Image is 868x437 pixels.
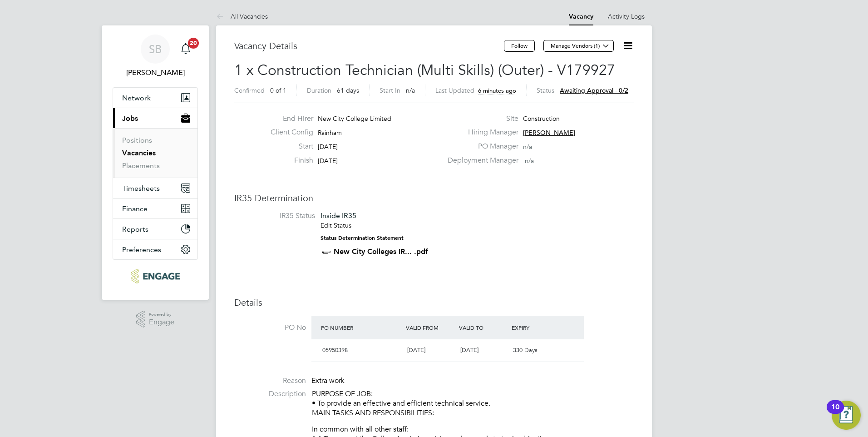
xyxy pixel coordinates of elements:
span: 6 minutes ago [478,87,516,94]
label: Client Config [263,128,313,137]
a: SB[PERSON_NAME] [113,35,198,78]
img: ncclondon-logo-retina.png [131,269,179,283]
span: Jobs [122,114,138,123]
label: Duration [307,86,331,94]
label: IR35 Status [243,211,315,221]
label: Start [263,142,313,151]
span: 1 x Construction Technician (Multi Skills) (Outer) - V179927 [234,61,615,79]
span: Finance [122,204,148,213]
label: End Hirer [263,114,313,124]
label: Hiring Manager [442,128,518,137]
label: Deployment Manager [442,156,518,165]
span: SB [149,43,162,55]
a: Vacancy [569,13,593,20]
label: Start In [380,86,400,94]
label: Description [234,389,306,399]
span: Engage [149,318,174,326]
span: Preferences [122,245,161,254]
button: Open Resource Center, 10 new notifications [832,401,861,430]
label: Last Updated [435,86,474,94]
button: Jobs [113,108,197,128]
span: New City College Limited [318,114,391,123]
label: Reason [234,376,306,386]
p: PURPOSE OF JOB: • To provide an effective and efficient technical service. MAIN TASKS AND RESPONS... [312,389,634,417]
span: 61 days [337,86,359,94]
button: Reports [113,219,197,239]
div: PO Number [319,319,404,336]
label: PO No [234,323,306,333]
nav: Main navigation [102,25,209,300]
a: Placements [122,161,160,170]
a: All Vacancies [216,12,268,20]
span: 20 [188,38,199,49]
label: PO Manager [442,142,518,151]
a: 20 [177,35,195,64]
h3: Details [234,297,634,308]
div: Jobs [113,128,197,178]
a: Edit Status [321,221,351,229]
label: Status [537,86,554,94]
a: Vacancies [122,149,156,157]
a: Go to home page [113,269,198,283]
button: Timesheets [113,178,197,198]
button: Follow [504,40,535,52]
span: Powered by [149,311,174,318]
a: New City Colleges IR... .pdf [334,247,428,256]
span: Reports [122,225,148,233]
span: n/a [523,143,532,151]
h3: Vacancy Details [234,40,504,52]
label: Site [442,114,518,124]
div: 10 [831,407,839,419]
span: [DATE] [407,346,425,354]
span: Rainham [318,129,342,137]
div: Expiry [509,319,562,336]
span: [DATE] [460,346,478,354]
span: [DATE] [318,143,338,151]
span: [PERSON_NAME] [523,129,575,137]
a: Powered byEngage [136,311,175,328]
span: 330 Days [513,346,538,354]
strong: Status Determination Statement [321,235,404,241]
button: Preferences [113,239,197,259]
div: Valid To [457,319,510,336]
span: Awaiting approval - 0/2 [560,86,628,94]
span: 0 of 1 [270,86,286,94]
span: [DATE] [318,157,338,165]
span: Construction [523,114,560,123]
span: Inside IR35 [321,211,356,220]
span: Stephen Brayshaw [113,67,198,78]
span: n/a [406,86,415,94]
span: n/a [525,157,534,165]
span: Network [122,94,151,102]
a: Positions [122,136,152,144]
h3: IR35 Determination [234,192,634,204]
button: Network [113,88,197,108]
span: 05950398 [322,346,348,354]
label: Finish [263,156,313,165]
span: Timesheets [122,184,160,193]
a: Activity Logs [608,12,645,20]
div: Valid From [404,319,457,336]
button: Finance [113,199,197,218]
button: Manage Vendors (1) [543,40,614,52]
span: Extra work [311,376,345,385]
label: Confirmed [234,86,265,94]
